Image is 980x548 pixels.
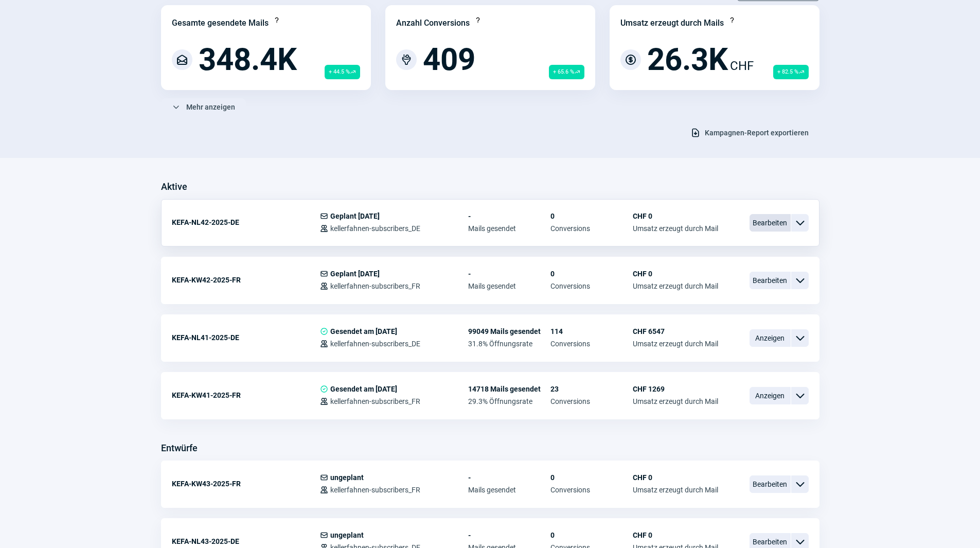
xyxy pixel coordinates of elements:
[750,214,791,232] span: Bearbeiten
[468,282,550,290] span: Mails gesendet
[172,327,320,348] div: KEFA-NL41-2025-DE
[550,385,633,393] span: 23
[330,327,397,335] span: Gesendet am [DATE]
[468,224,550,233] span: Mails gesendet
[330,385,397,393] span: Gesendet am [DATE]
[633,212,718,220] span: CHF 0
[550,473,633,482] span: 0
[550,282,633,290] span: Conversions
[468,340,550,348] span: 31.8% Öffnungsrate
[620,17,724,29] div: Umsatz erzeugt durch Mails
[172,385,320,405] div: KEFA-KW41-2025-FR
[468,486,550,494] span: Mails gesendet
[330,340,420,348] span: kellerfahnen-subscribers_DE
[161,179,187,195] h3: Aktive
[633,327,718,335] span: CHF 6547
[325,65,360,79] span: + 44.5 %
[330,224,420,233] span: kellerfahnen-subscribers_DE
[161,98,246,116] button: Mehr anzeigen
[550,212,633,220] span: 0
[633,270,718,278] span: CHF 0
[549,65,584,79] span: + 65.6 %
[199,44,297,75] span: 348.4K
[468,397,550,405] span: 29.3% Öffnungsrate
[550,486,633,494] span: Conversions
[773,65,809,79] span: + 82.5 %
[330,282,420,290] span: kellerfahnen-subscribers_FR
[633,486,718,494] span: Umsatz erzeugt durch Mail
[330,486,420,494] span: kellerfahnen-subscribers_FR
[468,327,550,335] span: 99049 Mails gesendet
[550,397,633,405] span: Conversions
[330,473,364,482] span: ungeplant
[633,531,718,539] span: CHF 0
[161,440,198,456] h3: Entwürfe
[330,212,380,220] span: Geplant [DATE]
[633,282,718,290] span: Umsatz erzeugt durch Mail
[468,270,550,278] span: -
[633,385,718,393] span: CHF 1269
[680,124,819,142] button: Kampagnen-Report exportieren
[550,327,633,335] span: 114
[468,473,550,482] span: -
[633,473,718,482] span: CHF 0
[750,387,791,404] span: Anzeigen
[330,270,380,278] span: Geplant [DATE]
[750,272,791,289] span: Bearbeiten
[633,340,718,348] span: Umsatz erzeugt durch Mail
[550,270,633,278] span: 0
[330,397,420,405] span: kellerfahnen-subscribers_FR
[172,212,320,233] div: KEFA-NL42-2025-DE
[330,531,364,539] span: ungeplant
[550,531,633,539] span: 0
[647,44,728,75] span: 26.3K
[730,57,754,75] span: CHF
[633,224,718,233] span: Umsatz erzeugt durch Mail
[468,531,550,539] span: -
[172,17,269,29] div: Gesamte gesendete Mails
[172,473,320,494] div: KEFA-KW43-2025-FR
[750,475,791,493] span: Bearbeiten
[550,224,633,233] span: Conversions
[633,397,718,405] span: Umsatz erzeugt durch Mail
[172,270,320,290] div: KEFA-KW42-2025-FR
[396,17,470,29] div: Anzahl Conversions
[468,385,550,393] span: 14718 Mails gesendet
[550,340,633,348] span: Conversions
[186,99,235,115] span: Mehr anzeigen
[705,125,809,141] span: Kampagnen-Report exportieren
[750,329,791,347] span: Anzeigen
[468,212,550,220] span: -
[423,44,475,75] span: 409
